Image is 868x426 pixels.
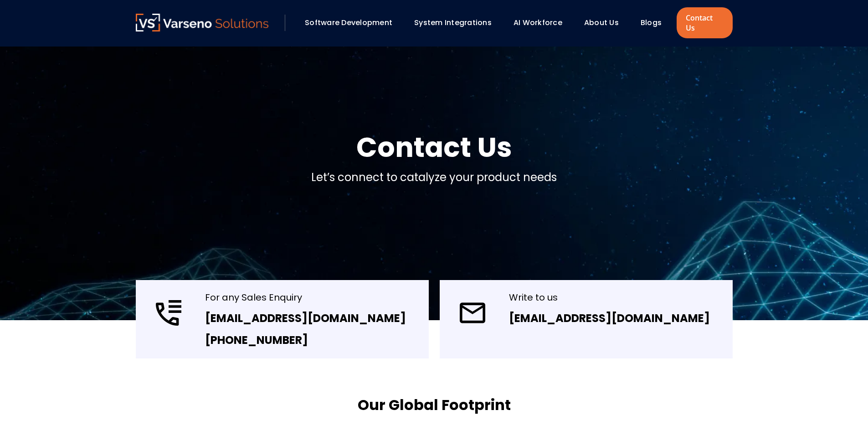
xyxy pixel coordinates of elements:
h2: Our Global Footprint [358,395,511,415]
div: AI Workforce [509,15,575,31]
a: [EMAIL_ADDRESS][DOMAIN_NAME] [205,311,406,326]
a: Varseno Solutions – Product Engineering & IT Services [136,14,269,32]
div: For any Sales Enquiry [205,291,406,304]
a: Contact Us [677,7,732,38]
a: System Integrations [414,17,492,28]
a: About Us [584,17,619,28]
div: Software Development [300,15,405,31]
h1: Contact Us [356,129,512,166]
p: Let’s connect to catalyze your product needs [311,169,557,186]
a: AI Workforce [514,17,562,28]
img: Varseno Solutions – Product Engineering & IT Services [136,14,269,31]
a: [EMAIL_ADDRESS][DOMAIN_NAME] [509,311,710,326]
div: System Integrations [410,15,504,31]
a: Software Development [305,17,392,28]
div: About Us [580,15,632,31]
div: Blogs [636,15,674,31]
a: [PHONE_NUMBER] [205,332,308,348]
div: Write to us [509,291,710,304]
a: Blogs [641,17,662,28]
